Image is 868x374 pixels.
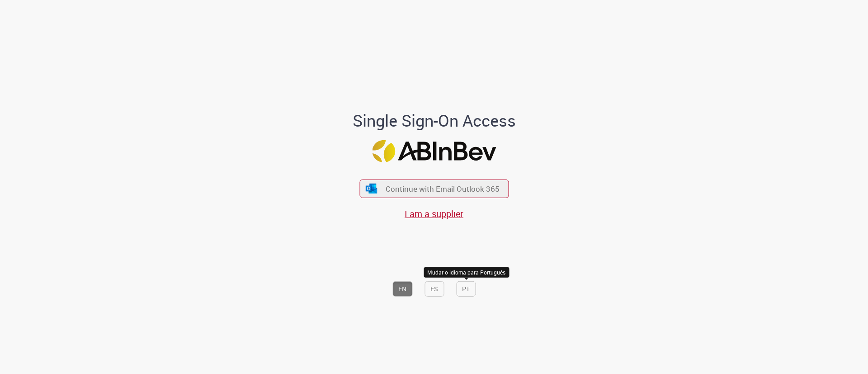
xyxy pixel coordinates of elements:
span: Continue with Email Outlook 365 [386,184,500,194]
button: PT [456,281,476,297]
h1: Single Sign-On Access [309,112,560,130]
button: ícone Azure/Microsoft 360 Continue with Email Outlook 365 [359,180,509,198]
button: EN [392,281,412,297]
img: ícone Azure/Microsoft 360 [365,184,378,193]
img: Logo ABInBev [372,140,496,162]
a: I am a supplier [405,208,463,220]
div: Mudar o idioma para Português [424,267,509,278]
button: ES [425,281,444,297]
